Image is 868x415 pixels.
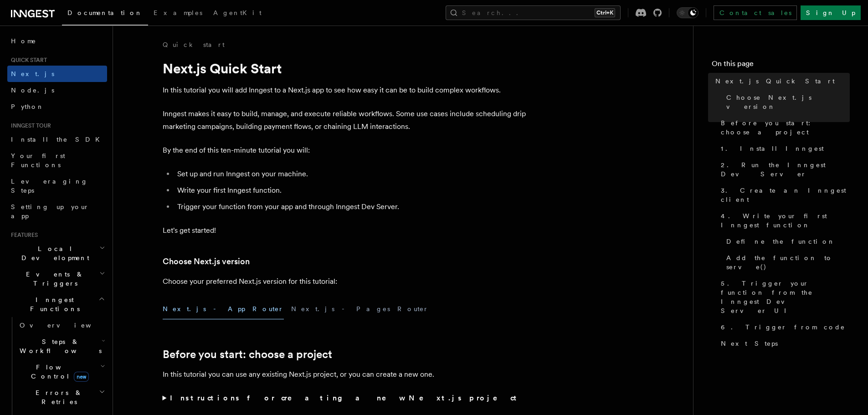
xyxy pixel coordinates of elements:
[16,384,107,410] button: Errors & Retries
[717,157,850,182] a: 2. Run the Inngest Dev Server
[163,275,527,288] p: Choose your preferred Next.js version for this tutorial:
[208,3,267,25] a: AgentKit
[7,173,107,199] a: Leveraging Steps
[721,160,850,179] span: 2. Run the Inngest Dev Server
[163,224,527,237] p: Let's get started!
[7,98,107,115] a: Python
[721,279,850,315] span: 5. Trigger your function from the Inngest Dev Server UI
[11,203,89,220] span: Setting up your app
[20,322,113,329] span: Overview
[170,394,520,402] strong: Instructions for creating a new Next.js project
[16,363,100,381] span: Flow Control
[712,73,850,89] a: Next.js Quick Start
[715,77,835,86] span: Next.js Quick Start
[446,5,621,20] button: Search...Ctrl+K
[717,208,850,233] a: 4. Write your first Inngest function
[291,299,429,319] button: Next.js - Pages Router
[721,211,850,230] span: 4. Write your first Inngest function
[7,241,107,266] button: Local Development
[11,103,44,110] span: Python
[714,5,797,20] a: Contact sales
[67,9,143,16] span: Documentation
[16,317,107,333] a: Overview
[712,58,850,73] h4: On this page
[721,186,850,204] span: 3. Create an Inngest client
[11,87,54,94] span: Node.js
[801,5,861,20] a: Sign Up
[721,144,824,153] span: 1. Install Inngest
[163,392,527,405] summary: Instructions for creating a new Next.js project
[16,333,107,359] button: Steps & Workflows
[16,388,99,406] span: Errors & Retries
[7,66,107,82] a: Next.js
[7,199,107,224] a: Setting up your app
[175,168,527,180] li: Set up and run Inngest on your machine.
[7,56,47,64] span: Quick start
[163,60,527,77] h1: Next.js Quick Start
[723,233,850,250] a: Define the function
[7,270,99,288] span: Events & Triggers
[717,140,850,157] a: 1. Install Inngest
[717,275,850,319] a: 5. Trigger your function from the Inngest Dev Server UI
[163,348,332,361] a: Before you start: choose a project
[11,36,36,46] span: Home
[721,118,850,137] span: Before you start: choose a project
[717,319,850,335] a: 6. Trigger from code
[677,7,699,18] button: Toggle dark mode
[11,70,54,77] span: Next.js
[11,136,105,143] span: Install the SDK
[163,144,527,157] p: By the end of this ten-minute tutorial you will:
[163,40,225,49] a: Quick start
[154,9,202,16] span: Examples
[16,359,107,384] button: Flow Controlnew
[148,3,208,25] a: Examples
[163,368,527,381] p: In this tutorial you can use any existing Next.js project, or you can create a new one.
[16,337,102,355] span: Steps & Workflows
[163,108,527,133] p: Inngest makes it easy to build, manage, and execute reliable workflows. Some use cases include sc...
[11,152,65,169] span: Your first Functions
[7,266,107,292] button: Events & Triggers
[726,237,835,246] span: Define the function
[7,244,99,262] span: Local Development
[7,231,38,239] span: Features
[7,295,98,313] span: Inngest Functions
[721,323,845,332] span: 6. Trigger from code
[717,115,850,140] a: Before you start: choose a project
[721,339,778,348] span: Next Steps
[717,335,850,352] a: Next Steps
[723,250,850,275] a: Add the function to serve()
[717,182,850,208] a: 3. Create an Inngest client
[62,3,148,26] a: Documentation
[7,292,107,317] button: Inngest Functions
[175,200,527,213] li: Trigger your function from your app and through Inngest Dev Server.
[11,178,88,194] span: Leveraging Steps
[213,9,262,16] span: AgentKit
[163,299,284,319] button: Next.js - App Router
[723,89,850,115] a: Choose Next.js version
[7,122,51,129] span: Inngest tour
[175,184,527,197] li: Write your first Inngest function.
[7,82,107,98] a: Node.js
[726,93,850,111] span: Choose Next.js version
[74,372,89,382] span: new
[7,148,107,173] a: Your first Functions
[163,84,527,97] p: In this tutorial you will add Inngest to a Next.js app to see how easy it can be to build complex...
[726,253,850,272] span: Add the function to serve()
[7,131,107,148] a: Install the SDK
[595,8,615,17] kbd: Ctrl+K
[163,255,250,268] a: Choose Next.js version
[7,33,107,49] a: Home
